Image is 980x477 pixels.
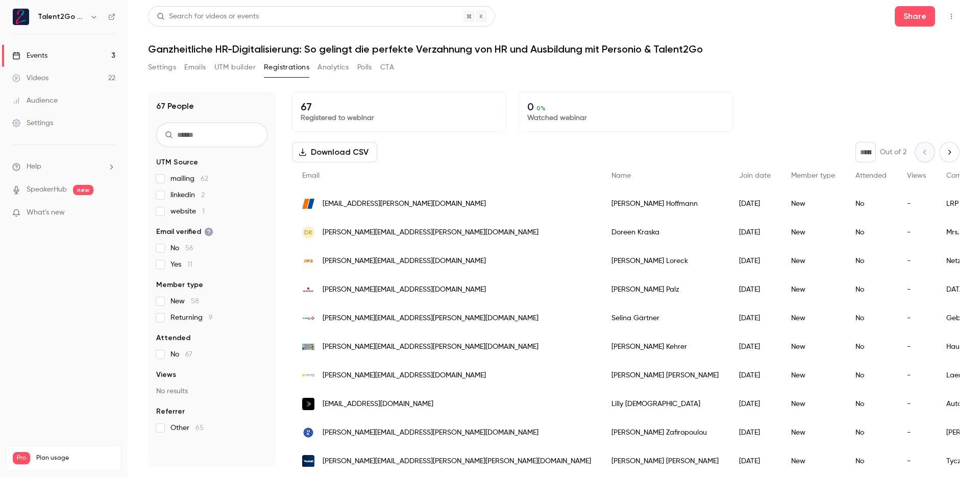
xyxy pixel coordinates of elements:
span: Email verified [156,227,213,237]
img: laempe.com [302,369,314,381]
div: [DATE] [729,447,781,475]
img: tyczka.com [302,455,314,467]
div: [PERSON_NAME] Palz [601,275,729,304]
span: [PERSON_NAME][EMAIL_ADDRESS][DOMAIN_NAME] [323,284,486,295]
div: [DATE] [729,189,781,218]
h1: 67 People [156,100,194,112]
div: Settings [12,118,53,128]
button: Emails [184,59,206,76]
div: Lilly [DEMOGRAPHIC_DATA] [601,390,729,418]
span: What's new [27,207,65,218]
div: - [897,189,936,218]
span: [EMAIL_ADDRESS][PERSON_NAME][DOMAIN_NAME] [323,199,486,209]
button: UTM builder [214,59,256,76]
div: - [897,247,936,275]
div: [DATE] [729,418,781,447]
span: 65 [195,424,204,432]
div: Selina Gärtner [601,304,729,332]
div: New [781,418,845,447]
span: Views [907,172,926,179]
span: [PERSON_NAME][EMAIL_ADDRESS][PERSON_NAME][DOMAIN_NAME] [323,427,538,438]
div: No [845,418,897,447]
div: New [781,218,845,247]
p: 67 [301,101,498,113]
div: [PERSON_NAME] Kehrer [601,332,729,361]
div: [PERSON_NAME] [PERSON_NAME] [601,361,729,390]
span: Plan usage [36,454,115,462]
button: Settings [148,59,176,76]
span: [PERSON_NAME][EMAIL_ADDRESS][DOMAIN_NAME] [323,370,486,381]
span: Member type [156,280,203,290]
span: [PERSON_NAME][EMAIL_ADDRESS][PERSON_NAME][DOMAIN_NAME] [323,313,538,324]
a: SpeakerHub [27,184,67,195]
span: Yes [170,259,192,270]
span: DK [304,228,312,237]
span: new [73,185,93,195]
div: - [897,390,936,418]
span: [PERSON_NAME][EMAIL_ADDRESS][PERSON_NAME][DOMAIN_NAME] [323,342,538,352]
span: 67 [185,351,192,358]
div: Audience [12,96,58,106]
span: Email [302,172,320,179]
span: Name [611,172,631,179]
div: [DATE] [729,361,781,390]
div: No [845,304,897,332]
div: - [897,361,936,390]
span: 0 % [536,105,546,112]
h6: Talent2Go GmbH [38,12,86,22]
button: CTA [380,59,394,76]
div: Search for videos or events [157,11,259,22]
div: - [897,218,936,247]
span: [EMAIL_ADDRESS][DOMAIN_NAME] [323,399,433,410]
div: No [845,332,897,361]
button: Analytics [317,59,349,76]
h1: Ganzheitliche HR-Digitalisierung: So gelingt die perfekte Verzahnung von HR und Ausbildung mit Pe... [148,43,960,55]
div: No [845,275,897,304]
span: No [170,349,192,360]
span: Attended [156,333,190,343]
div: No [845,390,897,418]
div: No [845,218,897,247]
span: [PERSON_NAME][EMAIL_ADDRESS][DOMAIN_NAME] [323,256,486,267]
div: - [897,447,936,475]
div: No [845,247,897,275]
div: [PERSON_NAME] Loreck [601,247,729,275]
div: - [897,304,936,332]
p: Registered to webinar [301,113,498,123]
div: Doreen Kraska [601,218,729,247]
div: New [781,247,845,275]
span: Views [156,370,176,380]
span: Other [170,423,204,433]
div: [PERSON_NAME] Hoffmann [601,189,729,218]
span: 9 [209,314,213,321]
div: New [781,189,845,218]
span: New [170,296,199,306]
div: [DATE] [729,275,781,304]
div: New [781,361,845,390]
section: facet-groups [156,157,267,433]
span: linkedin [170,190,205,200]
span: UTM Source [156,157,198,168]
button: Share [895,6,935,27]
span: 58 [191,298,199,305]
span: website [170,206,205,217]
span: 2 [201,192,205,199]
div: No [845,361,897,390]
span: Pro [13,452,30,464]
div: - [897,332,936,361]
span: No [170,243,193,253]
img: avemo-group.de [302,398,314,410]
div: [DATE] [729,247,781,275]
div: Events [12,51,47,61]
span: Attended [855,172,887,179]
div: [DATE] [729,332,781,361]
div: New [781,304,845,332]
div: [DATE] [729,304,781,332]
span: Returning [170,313,213,323]
span: 62 [201,175,208,182]
button: Polls [357,59,372,76]
p: 0 [527,101,724,113]
p: Out of 2 [880,147,906,157]
button: Download CSV [292,142,377,162]
div: Videos [12,73,48,83]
